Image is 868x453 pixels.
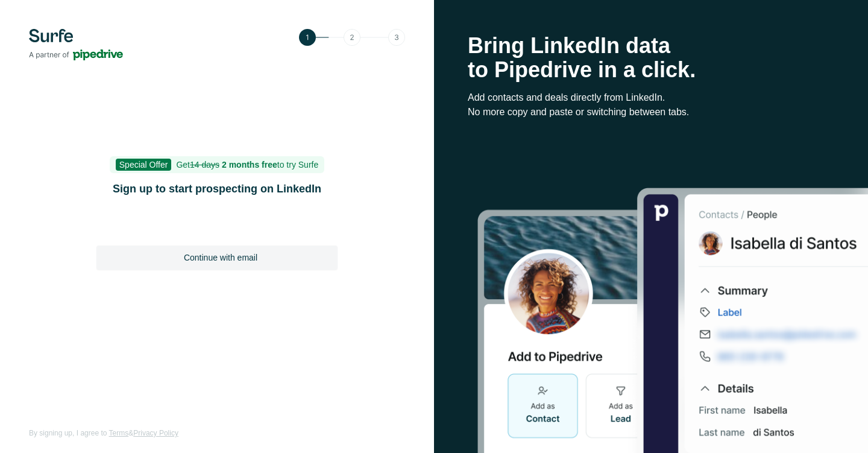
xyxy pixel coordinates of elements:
[184,252,257,264] span: Continue with email
[29,29,123,60] img: Surfe's logo
[468,34,834,82] h1: Bring LinkedIn data to Pipedrive in a click.
[116,159,172,171] span: Special Offer
[190,160,219,169] s: 14 days
[109,429,129,437] a: Terms
[299,29,405,46] img: Step 1
[29,429,107,437] span: By signing up, I agree to
[133,429,178,437] a: Privacy Policy
[477,187,868,453] img: Surfe Stock Photo - Selling good vibes
[222,160,277,169] b: 2 months free
[90,213,344,239] iframe: Sign in with Google Button
[128,429,133,437] span: &
[468,90,834,105] p: Add contacts and deals directly from LinkedIn.
[176,160,318,169] span: Get to try Surfe
[468,105,834,119] p: No more copy and paste or switching between tabs.
[96,180,338,197] h1: Sign up to start prospecting on LinkedIn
